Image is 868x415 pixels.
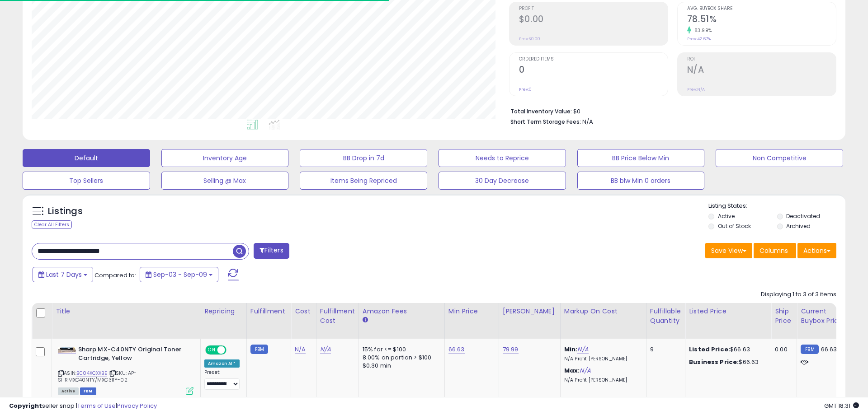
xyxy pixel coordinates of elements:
[250,307,287,316] div: Fulfillment
[687,6,836,11] span: Avg. Buybox Share
[705,243,752,258] button: Save View
[577,345,588,354] a: N/A
[650,345,678,354] div: 9
[821,345,837,354] span: 66.63
[32,220,72,229] div: Clear All Filters
[254,243,289,259] button: Filters
[519,87,532,92] small: Prev: 0
[519,57,668,62] span: Ordered Items
[687,14,836,26] h2: 78.51%
[204,359,240,368] div: Amazon AI *
[204,307,243,316] div: Repricing
[786,212,820,220] label: Deactivated
[687,87,705,92] small: Prev: N/A
[797,243,836,258] button: Actions
[510,105,830,116] li: $0
[716,149,843,167] button: Non Competitive
[23,172,150,190] button: Top Sellers
[80,387,96,395] span: FBM
[801,307,847,326] div: Current Buybox Price
[519,6,668,11] span: Profit
[58,387,79,395] span: All listings currently available for purchase on Amazon
[689,307,767,316] div: Listed Price
[801,345,818,354] small: FBM
[560,303,646,339] th: The percentage added to the cost of goods (COGS) that forms the calculator for Min & Max prices.
[300,172,427,190] button: Items Being Repriced
[564,377,639,383] p: N/A Profit [PERSON_NAME]
[363,354,438,362] div: 8.00% on portion > $100
[580,366,590,375] a: N/A
[33,267,93,282] button: Last 7 Days
[687,65,836,77] h2: N/A
[687,36,711,42] small: Prev: 42.67%
[448,345,465,354] a: 66.63
[577,172,705,190] button: BB blw Min 0 orders
[117,401,157,410] a: Privacy Policy
[439,149,566,167] button: Needs to Reprice
[775,307,793,326] div: Ship Price
[161,172,289,190] button: Selling @ Max
[761,290,836,299] div: Displaying 1 to 3 of 3 items
[759,246,788,255] span: Columns
[153,270,207,279] span: Sep-03 - Sep-09
[754,243,796,258] button: Columns
[691,27,712,34] small: 83.99%
[718,222,751,230] label: Out of Stock
[48,205,83,218] h5: Listings
[503,307,557,316] div: [PERSON_NAME]
[320,345,331,354] a: N/A
[564,356,639,362] p: N/A Profit [PERSON_NAME]
[582,117,593,126] span: N/A
[9,401,42,410] strong: Copyright
[58,347,76,353] img: 31mTLXtgA3L._SL40_.jpg
[58,369,137,383] span: | SKU: AP-SHRMXC40NTY/MXC311Y-02
[94,271,136,280] span: Compared to:
[300,149,427,167] button: BB Drop in 7d
[295,307,312,316] div: Cost
[58,345,193,394] div: ASIN:
[519,36,540,42] small: Prev: $0.00
[78,345,188,364] b: Sharp MX-C40NTY Original Toner Cartridge, Yellow
[76,369,107,377] a: B004XCXXBE
[689,345,730,354] b: Listed Price:
[363,307,441,316] div: Amazon Fees
[9,402,157,410] div: seller snap | |
[689,345,764,354] div: $66.63
[295,345,306,354] a: N/A
[689,358,764,366] div: $66.63
[56,307,197,316] div: Title
[503,345,519,354] a: 79.99
[564,366,580,375] b: Max:
[824,401,859,410] span: 2025-09-17 18:31 GMT
[363,316,368,324] small: Amazon Fees.
[363,362,438,370] div: $0.30 min
[564,345,578,354] b: Min:
[448,307,495,316] div: Min Price
[718,212,735,220] label: Active
[564,307,642,316] div: Markup on Cost
[225,346,240,354] span: OFF
[510,107,572,115] b: Total Inventory Value:
[650,307,681,326] div: Fulfillable Quantity
[206,346,217,354] span: ON
[204,369,240,390] div: Preset:
[708,202,845,210] p: Listing States:
[23,149,150,167] button: Default
[46,270,82,279] span: Last 7 Days
[510,118,581,126] b: Short Term Storage Fees:
[250,345,268,354] small: FBM
[77,401,116,410] a: Terms of Use
[519,14,668,26] h2: $0.00
[689,358,739,366] b: Business Price:
[363,345,438,354] div: 15% for <= $100
[439,172,566,190] button: 30 Day Decrease
[320,307,355,326] div: Fulfillment Cost
[519,65,668,77] h2: 0
[786,222,811,230] label: Archived
[161,149,289,167] button: Inventory Age
[687,57,836,62] span: ROI
[775,345,790,354] div: 0.00
[140,267,218,282] button: Sep-03 - Sep-09
[577,149,705,167] button: BB Price Below Min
